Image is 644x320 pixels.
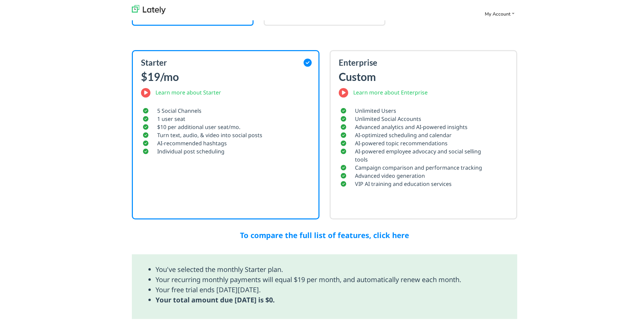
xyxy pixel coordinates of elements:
a: Learn more about Enterprise [353,87,428,95]
img: lately_logo_nav.700ca2e7.jpg [132,4,166,13]
small: 1 user seat [157,114,185,121]
small: AI-powered topic recommendations [355,138,448,146]
small: $10 per additional user seat/mo. [157,122,240,129]
a: My Account [482,7,517,18]
li: You've selected the monthly Starter plan. [156,263,461,273]
h2: Enterprise [339,57,509,66]
small: Unlimited Social Accounts [355,114,421,121]
h2: Custom [339,69,509,82]
small: AI-optimized scheduling and calendar [355,130,452,137]
small: Unlimited Users [355,106,396,113]
small: AI-recommended hashtags [157,138,227,146]
small: Turn text, audio, & video into social posts [157,130,262,137]
small: Advanced video generation [355,171,425,178]
li: Your free trial ends [DATE][DATE]. [156,283,461,294]
a: Learn more about Starter [156,87,221,95]
h2: Starter [141,57,312,66]
b: Your total amount due [DATE] is $0. [156,294,275,303]
small: Individual post scheduling [157,146,224,154]
small: Advanced analytics and AI-powered insights [355,122,468,129]
h2: $19/mo [141,69,312,82]
a: To compare the full list of features, click here [240,229,409,239]
small: VIP AI training and education services [355,179,452,186]
small: Campaign comparison and performance tracking [355,163,482,170]
small: AI-powered employee advocacy and social selling tools [355,146,481,162]
small: 5 Social Channels [157,106,201,113]
span: My Account [485,9,510,16]
li: Your recurring monthly payments will equal $19 per month, and automatically renew each month. [156,273,461,283]
iframe: Opens a widget where you can find more information [606,300,642,317]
